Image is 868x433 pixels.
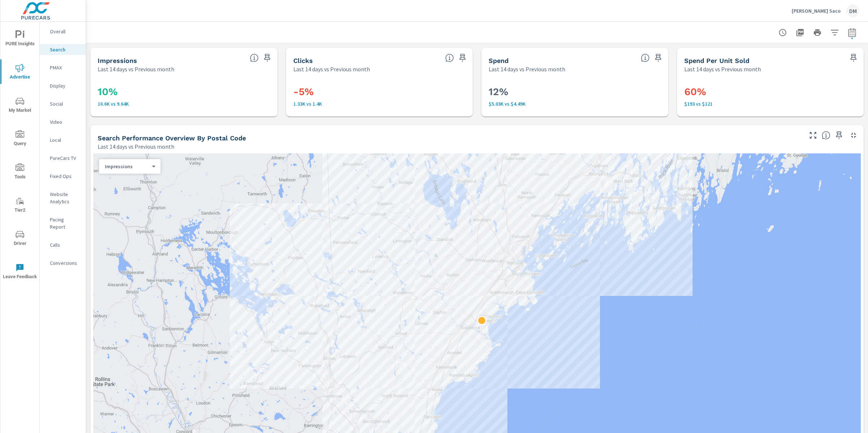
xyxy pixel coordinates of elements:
span: Save this to your personalized report [652,52,664,64]
div: Display [40,80,86,91]
span: PURE Insights [3,30,37,48]
p: Video [50,118,80,126]
p: Social [50,100,80,107]
h5: Clicks [293,57,313,64]
div: PureCars TV [40,153,86,164]
span: The number of times an ad was shown on your behalf. [250,54,259,62]
div: Conversions [40,258,86,268]
button: "Export Report to PDF" [793,25,807,40]
div: Fixed Ops [40,171,86,182]
div: Social [40,98,86,109]
p: 1.33K vs 1.4K [293,101,466,107]
p: Last 14 days vs Previous month [489,65,565,73]
div: Video [40,116,86,127]
button: Apply Filters [827,25,842,40]
button: Select Date Range [845,25,859,40]
div: Pacing Report [40,214,86,232]
p: [PERSON_NAME] Saco [792,8,841,14]
p: Pacing Report [50,216,80,230]
span: The amount of money spent on advertising during the period. [641,54,650,62]
div: Search [40,44,86,55]
div: Overall [40,26,86,37]
h3: -5% [293,86,466,98]
h3: 60% [684,86,857,98]
h3: 12% [489,86,661,98]
span: My Market [3,97,37,115]
p: Calls [50,241,80,249]
p: Overall [50,28,80,35]
div: PMAX [40,62,86,73]
button: Minimize Widget [848,130,859,141]
span: Save this to your personalized report [457,52,468,64]
p: Display [50,82,80,89]
p: Last 14 days vs Previous month [293,65,370,73]
span: Query [3,130,37,148]
span: Advertise [3,64,37,81]
div: Local [40,135,86,145]
span: The number of times an ad was clicked by a consumer. [445,54,454,62]
span: Tools [3,164,37,181]
span: Leave Feedback [3,263,37,281]
button: Make Fullscreen [807,130,819,141]
p: PureCars TV [50,154,80,162]
h5: Spend [489,57,509,64]
div: nav menu [0,22,39,288]
span: Save this to your personalized report [261,52,273,64]
p: Last 14 days vs Previous month [684,65,761,73]
div: Impressions [99,163,155,170]
h3: 10% [98,86,270,98]
div: Website Analytics [40,189,86,207]
span: Save this to your personalized report [833,130,845,141]
p: Search [50,46,80,53]
p: $5,031 vs $4,485 [489,101,661,107]
button: Print Report [810,25,825,40]
p: Impressions [105,163,149,170]
p: Last 14 days vs Previous month [98,142,174,151]
p: Local [50,136,80,144]
span: Driver [3,230,37,248]
div: DM [846,4,859,17]
h5: Spend Per Unit Sold [684,57,749,64]
div: Calls [40,239,86,250]
span: Understand Search performance data by postal code. Individual postal codes can be selected and ex... [822,131,830,140]
p: Conversions [50,259,80,267]
span: Tier2 [3,197,37,215]
p: Last 14 days vs Previous month [98,65,174,73]
p: Website Analytics [50,191,80,205]
p: Fixed Ops [50,173,80,180]
p: 10,599 vs 9,635 [98,101,270,107]
p: PMAX [50,64,80,71]
p: $193 vs $121 [684,101,857,107]
span: Save this to your personalized report [848,52,859,64]
h5: Search Performance Overview By Postal Code [98,134,246,142]
h5: Impressions [98,57,137,64]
